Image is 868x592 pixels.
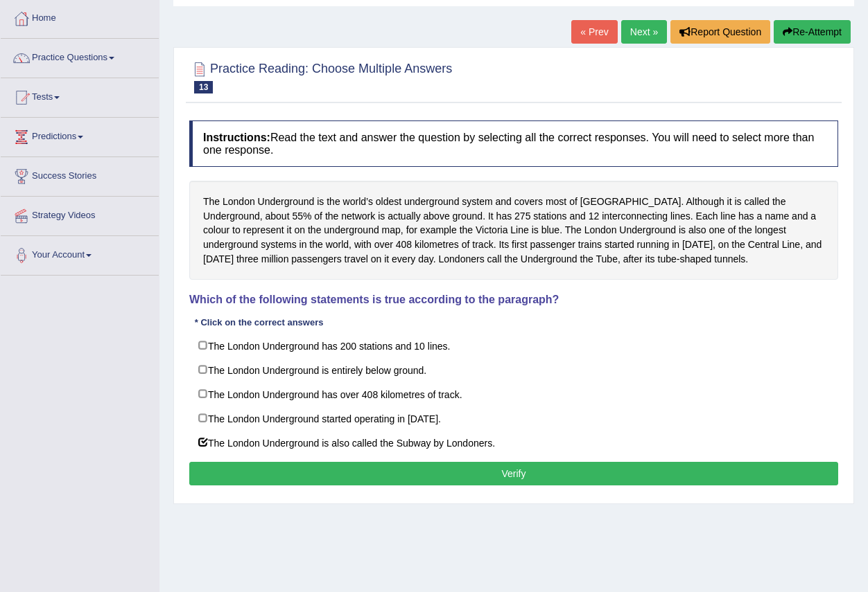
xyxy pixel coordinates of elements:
[1,39,159,73] a: Practice Questions
[189,462,838,485] button: Verify
[189,59,452,93] h2: Practice Reading: Choose Multiple Answers
[189,316,329,330] div: * Click on the correct answers
[1,236,159,271] a: Your Account
[774,20,851,44] button: Re-Attempt
[203,132,270,143] b: Instructions:
[621,20,667,44] a: Next »
[1,197,159,231] a: Strategy Videos
[189,357,838,382] label: The London Underground is entirely below ground.
[1,78,159,113] a: Tests
[189,333,838,358] label: The London Underground has 200 stations and 10 lines.
[189,181,838,280] div: The London Underground is the world’s oldest underground system and covers most of [GEOGRAPHIC_DA...
[189,430,838,455] label: The London Underground is also called the Subway by Londoners.
[189,406,838,431] label: The London Underground started operating in [DATE].
[571,20,617,44] a: « Prev
[670,20,770,44] button: Report Question
[189,294,838,306] h4: Which of the following statements is true according to the paragraph?
[194,81,213,93] span: 13
[189,120,838,167] h4: Read the text and answer the question by selecting all the correct responses. You will need to se...
[189,382,838,406] label: The London Underground has over 408 kilometres of track.
[1,157,159,192] a: Success Stories
[1,118,159,152] a: Predictions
